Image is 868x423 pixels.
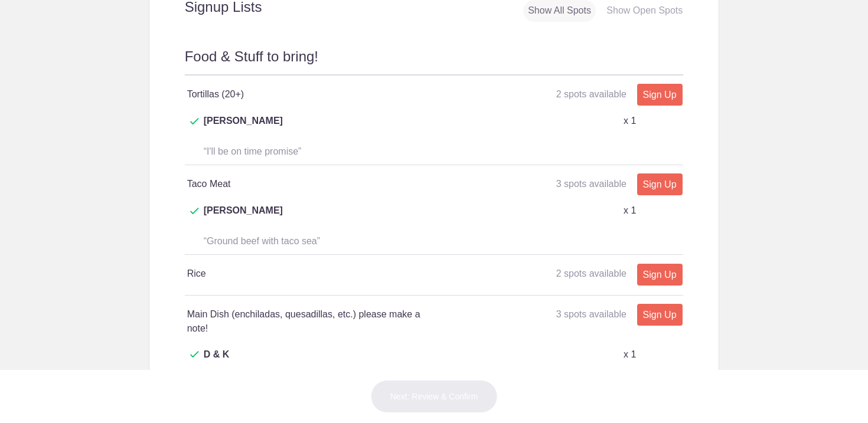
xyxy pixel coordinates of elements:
h4: Rice [187,267,434,281]
a: Sign Up [637,173,683,195]
img: Check dark green [190,118,199,125]
p: x 1 [624,114,636,128]
a: Sign Up [637,84,683,106]
span: 2 spots available [556,268,626,278]
h4: Main Dish (enchiladas, quesadillas, etc.) please make a note! [187,307,434,336]
span: “Ground beef with taco sea” [204,236,320,246]
p: x 1 [624,204,636,218]
h4: Tortillas (20+) [187,87,434,101]
a: Sign Up [637,264,683,286]
img: Check dark green [190,351,199,358]
span: 3 spots available [556,179,626,189]
span: “I'll be on time promise” [204,146,302,156]
span: [PERSON_NAME] [204,114,283,142]
img: Check dark green [190,208,199,215]
span: 2 spots available [556,89,626,99]
span: 3 spots available [556,309,626,319]
button: Next: Review & Confirm [371,380,498,413]
span: [PERSON_NAME] [204,204,283,232]
span: D & K [204,347,230,376]
h4: Taco Meat [187,177,434,191]
h2: Food & Stuff to bring! [185,47,684,76]
a: Sign Up [637,304,683,326]
p: x 1 [624,347,636,362]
